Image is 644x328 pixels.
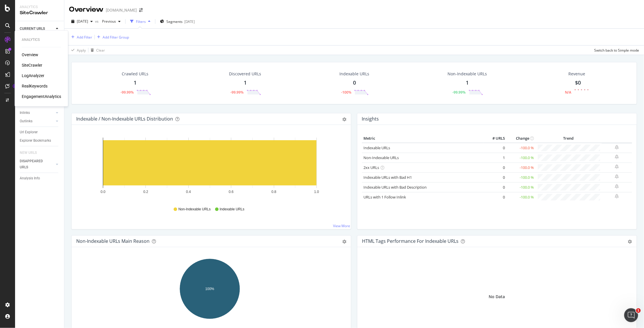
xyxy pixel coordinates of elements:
div: [DOMAIN_NAME] [106,7,137,13]
a: Non-Indexable URLs [363,155,399,160]
div: CURRENT URLS [20,26,45,32]
div: -99.99% [231,90,244,95]
span: vs [95,19,100,24]
span: $0 [575,79,581,86]
a: SiteCrawler [22,62,42,68]
div: HTML Tags Performance for Indexable URLs [362,238,459,244]
a: NEW URLS [20,150,43,156]
div: No Data [489,294,505,300]
div: Indexable / Non-Indexable URLs Distribution [76,116,173,122]
span: 2025 Aug. 14th [77,19,88,24]
td: -100.0 % [507,163,536,172]
a: Url Explorer [20,129,60,135]
div: -100% [341,90,351,95]
div: Filters [136,19,146,24]
a: CURRENT URLS [20,26,54,32]
div: Analytics [22,37,61,42]
svg: A chart. [76,256,343,324]
button: Switch back to Simple mode [592,45,639,55]
a: Indexable URLs with Bad Description [363,185,427,190]
a: View More [333,223,350,228]
td: 0 [483,182,507,192]
div: Outlinks [20,118,32,124]
span: Non-Indexable URLs [179,207,211,212]
th: Change [507,134,536,143]
div: Clear [96,48,105,53]
div: SiteCrawler [20,10,59,16]
th: # URLS [483,134,507,143]
td: -100.0 % [507,182,536,192]
a: RealKeywords [22,83,48,89]
div: bell-plus [615,174,619,179]
a: Outlinks [20,118,54,124]
button: Add Filter [69,34,92,41]
text: 0.6 [229,190,234,194]
div: Explorer Bookmarks [20,138,51,144]
td: -100.0 % [507,153,536,163]
button: Add Filter Group [95,34,129,41]
div: NEW URLS [20,150,37,156]
text: 0.4 [186,190,191,194]
button: Clear [88,45,105,55]
div: Apply [77,48,86,53]
a: Overview [22,52,38,58]
div: arrow-right-arrow-left [139,8,143,12]
div: Tooltip anchor [12,83,17,89]
div: bell-plus [615,164,619,169]
span: 1 [636,308,641,313]
div: bell-plus [615,194,619,198]
text: 0.0 [101,190,105,194]
div: Add Filter Group [103,35,129,40]
div: -99.99% [121,90,134,95]
th: Metric [362,134,483,143]
div: Analysis Info [20,175,40,181]
a: URLs with 1 Follow Inlink [363,194,406,200]
button: Apply [69,45,86,55]
div: DISAPPEARED URLS [20,158,49,170]
div: Overview [69,5,103,14]
text: 1.0 [314,190,319,194]
div: 0 [353,79,356,87]
a: EngagementAnalytics [22,94,61,99]
span: Previous [100,19,116,24]
td: -100.0 % [507,143,536,153]
div: 1 [134,79,137,87]
td: 0 [483,163,507,172]
h4: Insights [362,115,379,123]
div: bell-plus [615,145,619,150]
text: 0.8 [272,190,276,194]
div: Non-Indexable URLs [447,71,487,77]
td: 0 [483,172,507,182]
a: LogAnalyzer [22,73,44,79]
div: gear [342,117,346,121]
td: 0 [483,192,507,202]
svg: A chart. [76,134,343,201]
div: gear [342,240,346,244]
div: Indexable URLs [339,71,369,77]
a: Indexable URLs with Bad H1 [363,175,412,180]
td: -100.0 % [507,172,536,182]
div: -99.99% [453,90,466,95]
button: [DATE] [69,17,95,26]
div: [DATE] [184,19,195,24]
span: Revenue [569,71,585,77]
a: Analysis Info [20,175,60,181]
button: Segments[DATE] [158,17,197,26]
div: Crawled URLs [122,71,148,77]
div: Non-Indexable URLs Main Reason [76,238,150,244]
div: Discovered URLs [229,71,261,77]
div: Analytics [20,5,59,10]
a: 2xx URLs [363,165,379,170]
div: Add Filter [77,35,92,40]
text: 0.2 [143,190,148,194]
div: 1 [244,79,247,87]
div: Switch back to Simple mode [594,48,639,53]
div: 1 [466,79,469,87]
div: bell-plus [615,154,619,159]
a: Indexable URLs [363,145,390,150]
a: Explorer Bookmarks [20,138,60,144]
